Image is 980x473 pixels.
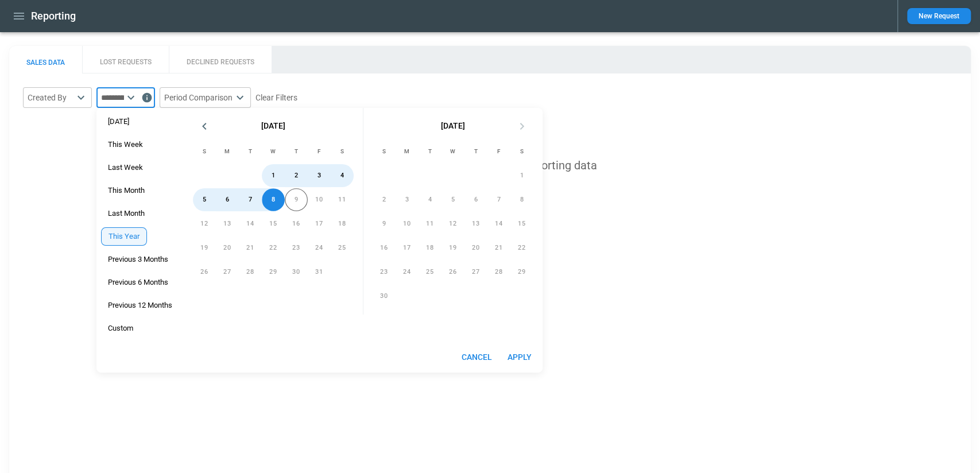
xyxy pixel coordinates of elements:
[397,140,417,163] span: Monday
[193,188,216,211] button: 5
[164,92,233,103] div: Period Comparison
[102,232,146,241] span: This Year
[101,204,152,223] div: Last Month
[23,158,957,173] div: Select a date range to view reporting data
[420,140,440,163] span: Tuesday
[374,140,394,163] span: Sunday
[101,163,150,172] span: Last Week
[261,121,285,131] span: [DATE]
[101,117,136,126] span: [DATE]
[466,140,486,163] span: Thursday
[101,255,175,264] span: Previous 3 Months
[101,181,152,200] div: This Month
[262,164,285,187] button: 1
[101,135,150,154] div: This Week
[285,164,308,187] button: 2
[907,8,971,24] button: New Request
[101,319,140,338] div: Custom
[101,301,179,310] span: Previous 12 Months
[101,278,175,287] span: Previous 6 Months
[240,140,261,163] span: Tuesday
[101,209,152,218] span: Last Month
[9,46,82,73] button: SALES DATA
[331,164,354,187] button: 4
[28,92,73,103] div: Created By
[262,188,285,211] button: 8
[441,121,465,131] span: [DATE]
[512,140,532,163] span: Saturday
[308,164,331,187] button: 3
[101,186,152,195] span: This Month
[255,91,297,105] button: Clear Filters
[101,324,140,333] span: Custom
[216,188,239,211] button: 6
[101,140,150,149] span: This Week
[31,9,76,23] h1: Reporting
[489,140,509,163] span: Friday
[101,158,150,177] div: Last Week
[101,227,147,246] div: This Year
[309,140,330,163] span: Friday
[101,273,175,292] div: Previous 6 Months
[194,140,215,163] span: Sunday
[82,46,169,73] button: LOST REQUESTS
[101,113,136,131] div: [DATE]
[193,115,216,138] button: Previous month
[101,250,175,269] div: Previous 3 Months
[457,347,497,368] button: Cancel
[239,188,262,211] button: 7
[217,140,238,163] span: Monday
[169,46,272,73] button: DECLINED REQUESTS
[332,140,353,163] span: Saturday
[286,140,307,163] span: Thursday
[443,140,463,163] span: Wednesday
[263,140,284,163] span: Wednesday
[141,92,153,103] svg: Data includes activity through 10/08/25 (end of day UTC)
[501,347,538,368] button: Apply
[101,296,179,315] div: Previous 12 Months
